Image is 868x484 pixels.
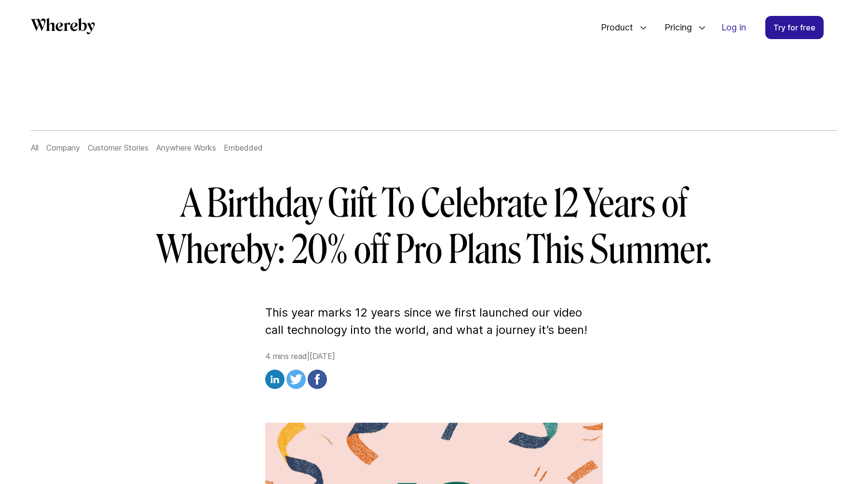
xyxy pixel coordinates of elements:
h1: A Birthday Gift To Celebrate 12 Years of Whereby: 20% off Pro Plans This Summer. [156,180,712,273]
a: Customer Stories [88,143,149,152]
a: All [31,143,39,152]
img: linkedin [265,370,285,389]
a: Embedded [224,143,263,152]
a: Whereby [31,18,95,38]
a: Log in [714,16,754,39]
span: Product [591,12,636,43]
a: Company [46,143,80,152]
img: facebook [308,370,327,389]
a: Anywhere Works [156,143,216,152]
img: twitter [286,370,306,389]
p: This year marks 12 years since we first launched our video call technology into the world, and wh... [265,304,603,339]
span: Pricing [655,12,694,43]
a: Try for free [765,16,824,39]
svg: Whereby [31,18,95,34]
div: 4 mins read | [DATE] [265,350,603,392]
